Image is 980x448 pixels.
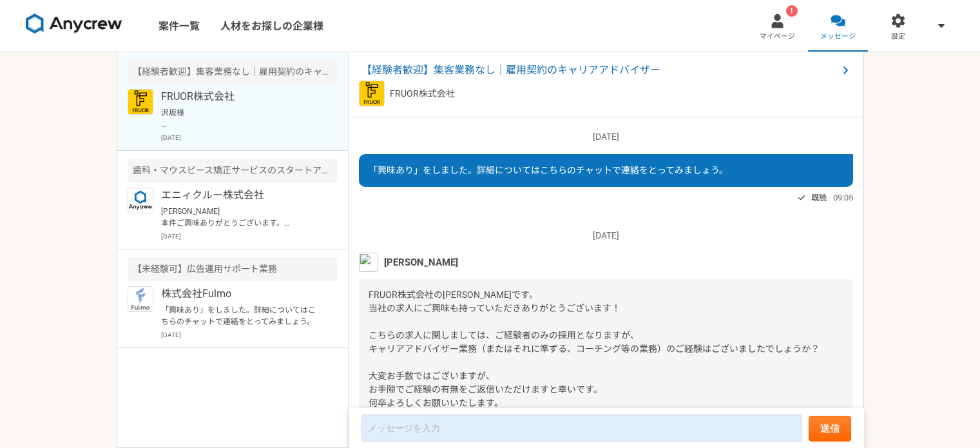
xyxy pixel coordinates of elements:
img: logo_text_blue_01.png [128,188,153,213]
p: [DATE] [161,231,338,241]
div: 【経験者歓迎】集客業務なし｜雇用契約のキャリアアドバイザー [128,60,338,84]
p: [DATE] [359,229,853,242]
p: エニィクルー株式会社 [161,188,320,203]
span: マイページ [760,32,795,42]
span: 「興味あり」をしました。詳細についてはこちらのチャットで連絡をとってみましょう。 [369,165,728,175]
img: unnamed.jpg [359,253,378,272]
div: 【未経験可】広告運用サポート業務 [128,257,338,281]
p: 「興味あり」をしました。詳細についてはこちらのチャットで連絡をとってみましょう。 [161,304,320,327]
p: 株式会社Fulmo [161,286,320,302]
img: 8DqYSo04kwAAAAASUVORK5CYII= [26,14,122,34]
span: 既読 [811,190,827,206]
p: [DATE] [359,130,853,144]
span: [PERSON_NAME] [384,255,458,269]
img: FRUOR%E3%83%AD%E3%82%B3%E3%82%99.png [359,81,385,106]
p: 沢坂様 お世話になっております。 FRUOR株式会社[PERSON_NAME]でございます。 ご返信いただきましてありがとうございます。 一度オンラインにてご面談をさせていただけますと幸いです。... [161,107,320,130]
div: ! [786,5,798,17]
span: 09:05 [833,191,853,204]
span: 設定 [891,32,905,42]
img: icon_01.jpg [128,286,153,312]
div: 歯科・マウスピース矯正サービスのスタートアップにてカスタマーサポートを募集！ [128,159,338,182]
p: [DATE] [161,330,338,340]
p: FRUOR株式会社 [390,87,455,101]
p: FRUOR株式会社 [161,89,320,104]
p: [DATE] [161,133,338,142]
span: メッセージ [820,32,856,42]
img: FRUOR%E3%83%AD%E3%82%B3%E3%82%99.png [128,89,153,115]
span: 【経験者歓迎】集客業務なし｜雇用契約のキャリアアドバイザー [361,63,838,78]
button: 送信 [809,416,851,442]
p: [PERSON_NAME] 本件ご興味ありがとうございます。 ご経験を拝見できず、弊社の方で判断が難しいのですが、下記より経歴書等をお送りいただくことは可能でしょうか？ ▼職務経歴書(スキルシー... [161,206,320,229]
